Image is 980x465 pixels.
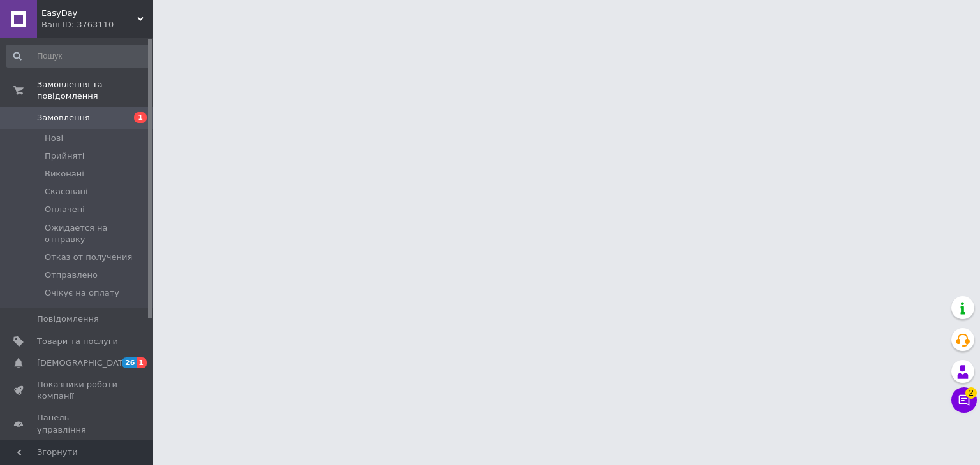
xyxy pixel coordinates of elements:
[45,204,85,215] span: Оплачені
[122,357,137,368] span: 26
[45,150,84,162] span: Прийняті
[37,112,90,124] span: Замовлення
[6,45,151,68] input: Пошук
[951,387,977,413] button: Чат з покупцем2
[45,168,84,180] span: Виконані
[37,412,118,435] span: Панель управління
[45,222,149,245] span: Ожидается на отправку
[45,186,88,197] span: Скасовані
[41,8,137,19] span: EasyDay
[965,387,977,399] span: 2
[41,19,153,31] div: Ваш ID: 3763110
[37,336,118,347] span: Товари та послуги
[37,357,131,369] span: [DEMOGRAPHIC_DATA]
[45,287,119,299] span: Очікує на оплату
[37,79,153,102] span: Замовлення та повідомлення
[134,112,147,123] span: 1
[45,132,63,144] span: Нові
[137,357,147,368] span: 1
[45,252,132,263] span: Отказ от получения
[37,313,99,325] span: Повідомлення
[37,379,118,402] span: Показники роботи компанії
[45,269,98,281] span: Отправлено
